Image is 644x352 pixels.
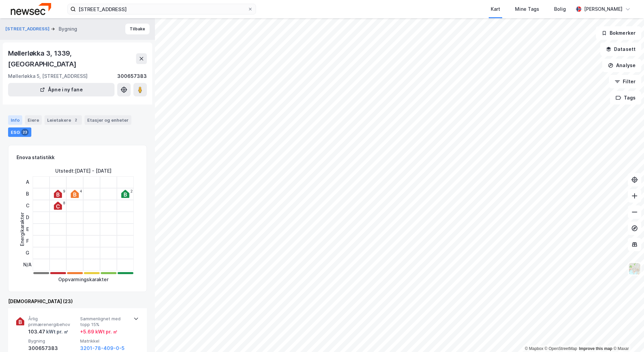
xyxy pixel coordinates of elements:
button: [STREET_ADDRESS] [5,26,51,32]
div: [DEMOGRAPHIC_DATA] (23) [8,297,147,305]
a: Mapbox [525,346,543,351]
img: Z [628,262,641,275]
div: B [23,188,32,200]
span: Sammenlignet med topp 15% [80,316,129,328]
div: C [23,200,32,212]
div: 9 [63,189,65,193]
div: 23 [21,129,29,136]
div: Møllerløkka 5, [STREET_ADDRESS] [8,72,88,80]
div: Bygning [59,25,77,33]
input: Søk på adresse, matrikkel, gårdeiere, leietakere eller personer [76,4,248,14]
div: G [23,247,32,259]
div: Etasjer og enheter [87,117,129,123]
div: Bolig [554,5,566,13]
div: E [23,224,32,235]
button: Analyse [602,59,641,72]
div: Mine Tags [515,5,539,13]
div: [PERSON_NAME] [584,5,622,13]
button: Tilbake [125,24,150,34]
div: Møllerløkka 3, 1339, [GEOGRAPHIC_DATA] [8,48,136,69]
a: Improve this map [579,346,612,351]
div: A [23,176,32,188]
div: Oppvarmingskarakter [58,275,108,284]
div: 2 [130,189,133,193]
div: N/A [23,259,32,271]
iframe: Chat Widget [610,320,644,352]
button: Bokmerker [596,26,641,40]
div: D [23,212,32,224]
span: Årlig primærenergibehov [28,316,77,328]
button: Datasett [600,42,641,56]
div: Kontrollprogram for chat [610,320,644,352]
div: 8 [63,201,65,205]
img: newsec-logo.f6e21ccffca1b3a03d2d.png [11,3,51,15]
a: OpenStreetMap [545,346,577,351]
span: Bygning [28,338,77,344]
button: Tags [610,91,641,105]
div: 300657383 [117,72,147,80]
div: 4 [80,189,82,193]
div: ESG [8,127,31,137]
div: kWt pr. ㎡ [45,328,68,336]
button: Åpne i ny fane [8,83,115,96]
div: Utstedt : [DATE] - [DATE] [55,167,111,175]
button: Filter [609,75,641,88]
div: Energikarakter [18,212,26,246]
div: Leietakere [44,115,82,125]
span: Matrikkel [80,338,129,344]
div: Enova statistikk [17,153,55,162]
div: 103.47 [28,328,68,336]
div: Eiere [25,115,42,125]
div: Info [8,115,22,125]
div: F [23,235,32,247]
div: + 5.69 kWt pr. ㎡ [80,328,118,336]
div: Kart [491,5,500,13]
div: 2 [72,117,79,123]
